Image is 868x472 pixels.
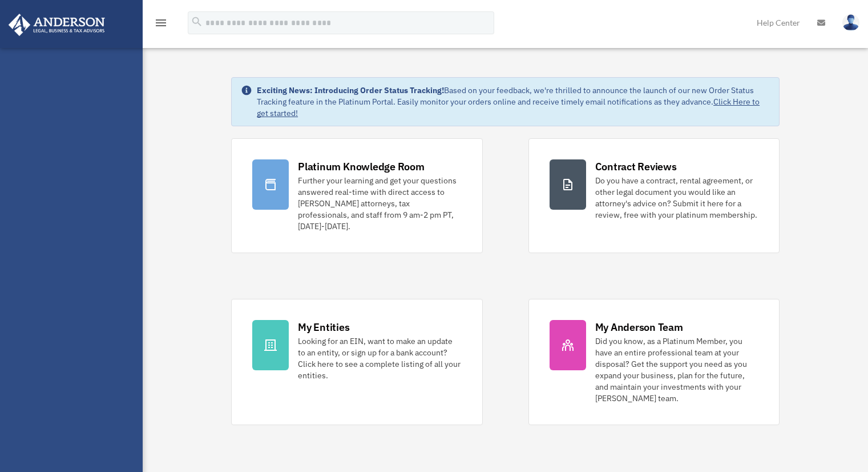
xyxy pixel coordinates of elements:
[231,299,482,425] a: My Entities Looking for an EIN, want to make an update to an entity, or sign up for a bank accoun...
[5,14,108,36] img: Anderson Advisors Platinum Portal
[528,299,780,425] a: My Anderson Team Did you know, as a Platinum Member, you have an entire professional team at your...
[154,20,168,30] a: menu
[595,159,677,174] div: Contract Reviews
[298,175,461,232] div: Further your learning and get your questions answered real-time with direct access to [PERSON_NAM...
[298,159,425,174] div: Platinum Knowledge Room
[595,320,683,334] div: My Anderson Team
[154,16,168,30] i: menu
[191,15,203,28] i: search
[298,320,349,334] div: My Entities
[231,138,482,253] a: Platinum Knowledge Room Further your learning and get your questions answered real-time with dire...
[842,14,859,31] img: User Pic
[595,335,758,404] div: Did you know, as a Platinum Member, you have an entire professional team at your disposal? Get th...
[595,175,758,221] div: Do you have a contract, rental agreement, or other legal document you would like an attorney's ad...
[257,97,760,118] a: Click Here to get started!
[298,335,461,381] div: Looking for an EIN, want to make an update to an entity, or sign up for a bank account? Click her...
[257,85,444,95] strong: Exciting News: Introducing Order Status Tracking!
[257,85,770,119] div: Based on your feedback, we're thrilled to announce the launch of our new Order Status Tracking fe...
[528,138,780,253] a: Contract Reviews Do you have a contract, rental agreement, or other legal document you would like...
